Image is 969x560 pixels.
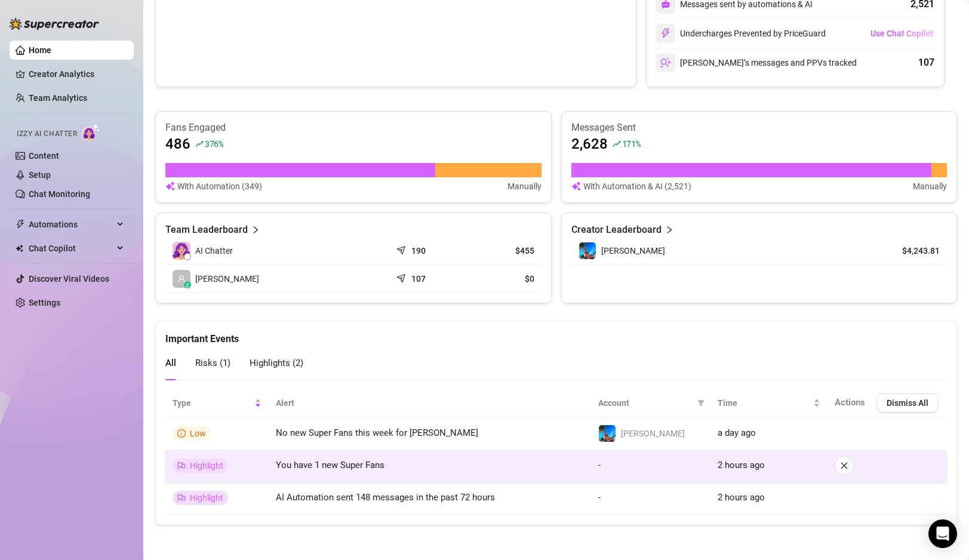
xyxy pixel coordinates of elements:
[411,273,426,285] article: 107
[718,460,765,470] span: 2 hours ago
[29,170,51,180] a: Setup
[82,124,100,141] img: AI Chatter
[29,189,90,199] a: Chat Monitoring
[571,121,948,134] article: Messages Sent
[396,243,408,255] span: send
[835,397,865,408] span: Actions
[165,121,542,134] article: Fans Engaged
[165,180,175,193] img: svg%3e
[165,223,248,237] article: Team Leaderboard
[622,138,641,149] span: 171 %
[718,396,811,410] span: Time
[173,396,252,410] span: Type
[184,281,191,288] div: z
[887,398,928,408] span: Dismiss All
[29,215,113,234] span: Automations
[177,180,262,193] article: With Automation (349)
[29,93,87,103] a: Team Analytics
[571,223,662,237] article: Creator Leaderboard
[205,138,223,149] span: 376 %
[613,140,621,148] span: rise
[579,242,596,259] img: Ryan
[656,24,826,43] div: Undercharges Prevented by PriceGuard
[269,389,591,418] th: Alert
[195,140,204,148] span: rise
[29,298,60,307] a: Settings
[177,494,186,502] span: flag
[165,389,269,418] th: Type
[695,394,707,412] span: filter
[165,322,947,346] div: Important Events
[918,56,934,70] div: 107
[276,427,478,438] span: No new Super Fans this week for [PERSON_NAME]
[656,53,857,72] div: [PERSON_NAME]’s messages and PPVs tracked
[177,275,186,283] span: user
[10,18,99,30] img: logo-BBDzfeDw.svg
[177,429,186,438] span: info-circle
[195,272,259,285] span: [PERSON_NAME]
[599,425,616,442] img: Ryan
[507,180,542,193] article: Manually
[870,29,934,38] span: Use Chat Copilot
[29,239,113,258] span: Chat Copilot
[190,461,223,470] span: Highlight
[660,28,671,39] img: svg%3e
[718,427,756,438] span: a day ago
[250,358,303,368] span: Highlights ( 2 )
[601,246,665,256] span: [PERSON_NAME]
[190,429,206,438] span: Low
[870,24,934,43] button: Use Chat Copilot
[718,492,765,503] span: 2 hours ago
[251,223,260,237] span: right
[195,358,230,368] span: Risks ( 1 )
[473,273,534,285] article: $0
[411,245,426,257] article: 190
[583,180,691,193] article: With Automation & AI (2,521)
[710,389,828,418] th: Time
[29,45,51,55] a: Home
[621,429,685,438] span: [PERSON_NAME]
[571,134,608,153] article: 2,628
[29,274,109,284] a: Discover Viral Videos
[276,492,495,503] span: AI Automation sent 148 messages in the past 72 hours
[276,460,384,470] span: You have 1 new Super Fans
[877,393,938,413] button: Dismiss All
[885,245,940,257] article: $4,243.81
[165,134,190,153] article: 486
[928,519,957,548] div: Open Intercom Messenger
[165,358,176,368] span: All
[598,396,693,410] span: Account
[195,244,233,257] span: AI Chatter
[473,245,534,257] article: $455
[177,461,186,470] span: flag
[598,460,601,470] span: -
[16,244,23,253] img: Chat Copilot
[840,461,848,470] span: close
[16,220,25,229] span: thunderbolt
[665,223,673,237] span: right
[29,64,124,84] a: Creator Analytics
[913,180,947,193] article: Manually
[17,128,77,140] span: Izzy AI Chatter
[598,492,601,503] span: -
[660,57,671,68] img: svg%3e
[697,399,705,407] span: filter
[190,493,223,503] span: Highlight
[571,180,581,193] img: svg%3e
[173,242,190,260] img: izzy-ai-chatter-avatar-DDCN_rTZ.svg
[396,271,408,283] span: send
[29,151,59,161] a: Content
